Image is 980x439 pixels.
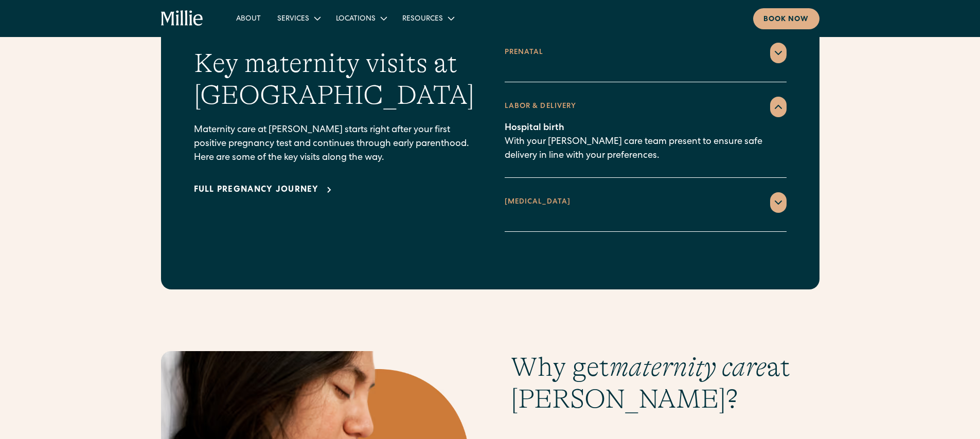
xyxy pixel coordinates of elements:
div: Locations [336,14,376,25]
p: With your [PERSON_NAME] care team present to ensure safe delivery in line with your preferences. [505,121,787,163]
p: Maternity care at [PERSON_NAME] starts right after your first positive pregnancy test and continu... [194,123,476,165]
span: Hospital birth [505,123,564,133]
div: Resources [402,14,443,25]
div: Services [269,10,328,27]
a: home [161,10,204,27]
div: LABOR & DELIVERY [505,101,577,112]
a: Book now [753,8,819,29]
em: maternity care [609,352,767,382]
div: Prenatal [505,47,544,58]
h2: Key maternity visits at [GEOGRAPHIC_DATA] [194,47,476,112]
a: About [228,10,269,27]
div: Services [277,14,309,25]
div: [MEDICAL_DATA] [505,197,571,208]
div: Locations [328,10,394,27]
div: Resources [394,10,461,27]
h2: Why get at [PERSON_NAME]? [511,351,819,415]
a: Full pregnancy journey [194,184,335,196]
div: Full pregnancy journey [194,184,319,196]
div: Book now [763,14,809,25]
